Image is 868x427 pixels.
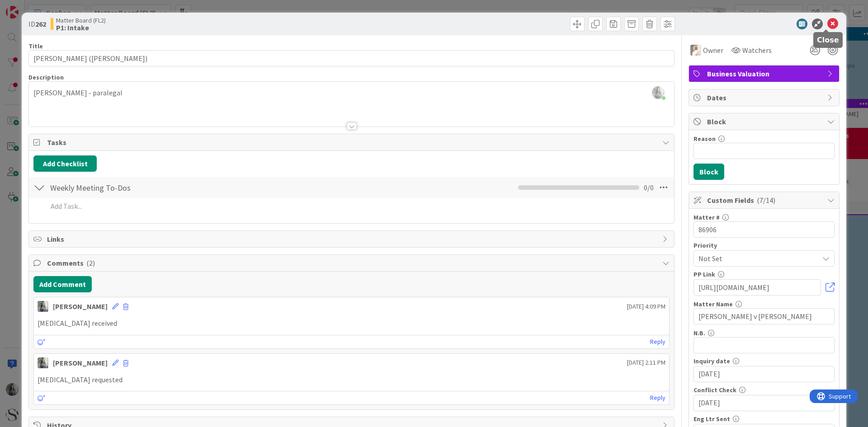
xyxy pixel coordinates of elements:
img: LG [38,301,48,312]
label: Matter # [693,213,720,221]
p: [MEDICAL_DATA] received [38,318,665,328]
img: rLi0duIwdXKeAjdQXJDsMyXj65TIn6mC.jpg [652,86,665,99]
input: type card name here... [28,50,675,66]
span: Matter Board (FL2) [56,17,106,24]
span: Watchers [742,45,772,56]
input: Add Checklist... [47,179,250,196]
div: Inquiry date [693,358,835,364]
div: [PERSON_NAME] [53,357,108,368]
div: Priority [693,242,835,249]
span: Tasks [47,137,658,148]
p: [PERSON_NAME] - paralegal [33,88,670,98]
a: Reply [650,392,665,404]
label: N.B. [693,329,705,337]
h5: Close [817,36,839,44]
a: Reply [650,336,665,347]
div: [PERSON_NAME] [53,301,108,312]
span: Not Set [698,252,814,265]
span: ( 2 ) [86,258,95,267]
input: MM/DD/YYYY [698,395,830,411]
span: Custom Fields [707,195,823,206]
span: 0 / 0 [644,182,654,193]
label: Reason [693,135,716,143]
span: ( 7/14 ) [757,196,775,205]
img: LG [38,357,48,368]
input: MM/DD/YYYY [698,366,830,382]
label: Title [28,42,43,50]
label: Matter Name [693,300,733,308]
button: Add Comment [33,276,92,292]
div: Conflict Check [693,387,835,393]
span: [DATE] 2:11 PM [627,358,665,367]
span: Support [19,1,41,12]
p: [MEDICAL_DATA] requested [38,375,665,385]
div: Eng Ltr Sent [693,416,835,422]
span: [DATE] 4:09 PM [627,302,665,311]
span: Description [28,73,64,81]
div: PP Link [693,271,835,277]
span: Block [707,116,823,127]
span: Business Valuation [707,68,823,79]
span: ID [28,19,46,29]
span: Links [47,234,658,244]
button: Add Checklist [33,155,97,172]
b: P1: Intake [56,24,106,31]
b: 262 [35,19,46,28]
img: KS [690,45,701,56]
span: Comments [47,258,658,268]
span: Owner [703,45,723,56]
button: Block [693,164,724,180]
span: Dates [707,92,823,103]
